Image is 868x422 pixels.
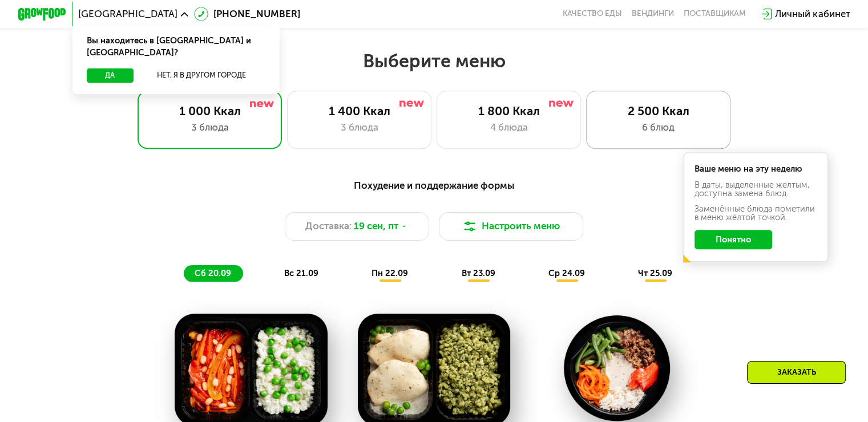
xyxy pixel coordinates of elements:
button: Настроить меню [439,212,584,241]
a: [PHONE_NUMBER] [194,7,300,21]
span: ср 24.09 [548,268,585,278]
div: Ваше меню на эту неделю [695,165,818,173]
span: Доставка: [305,219,352,233]
span: пн 22.09 [372,268,408,278]
div: 4 блюда [449,120,568,135]
div: 3 блюда [300,120,419,135]
span: 19 сен, пт [354,219,398,233]
div: Вы находитесь в [GEOGRAPHIC_DATA] и [GEOGRAPHIC_DATA]? [72,25,280,68]
div: 1 800 Ккал [449,104,568,118]
div: поставщикам [684,9,746,19]
div: 1 000 Ккал [150,104,269,118]
span: вт 23.09 [461,268,495,278]
a: Качество еды [563,9,622,19]
span: вс 21.09 [284,268,318,278]
span: [GEOGRAPHIC_DATA] [78,9,177,19]
div: Заказать [747,361,846,384]
button: Нет, я в другом городе [138,68,265,83]
a: Вендинги [632,9,674,19]
span: чт 25.09 [638,268,672,278]
div: Личный кабинет [775,7,850,21]
div: В даты, выделенные желтым, доступна замена блюд. [695,181,818,198]
div: Похудение и поддержание формы [77,178,791,193]
div: 2 500 Ккал [599,104,718,118]
div: 1 400 Ккал [300,104,419,118]
h2: Выберите меню [39,50,830,72]
div: Заменённые блюда пометили в меню жёлтой точкой. [695,205,818,222]
span: сб 20.09 [195,268,231,278]
button: Понятно [695,230,772,249]
div: 6 блюд [599,120,718,135]
div: 3 блюда [150,120,269,135]
button: Да [87,68,133,83]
